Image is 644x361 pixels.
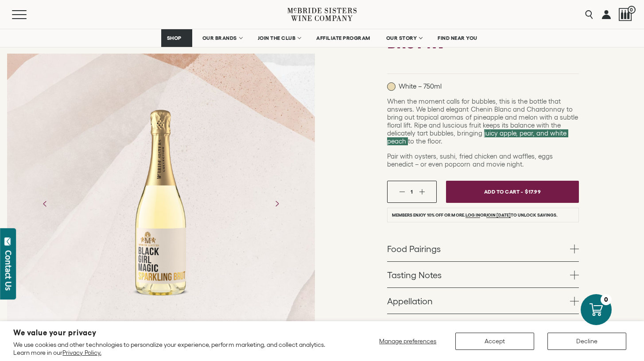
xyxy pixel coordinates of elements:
[386,35,417,41] span: OUR STORY
[380,29,428,47] a: OUR STORY
[525,185,541,198] span: $17.99
[628,6,636,14] span: 0
[161,29,192,47] a: SHOP
[387,288,579,314] a: Appellation
[601,294,612,305] div: 0
[547,333,626,350] button: Decline
[62,349,101,356] a: Privacy Policy.
[4,250,13,291] div: Contact Us
[374,333,442,350] button: Manage preferences
[167,35,182,41] span: SHOP
[446,181,579,203] button: Add To Cart - $17.99
[387,262,579,287] a: Tasting Notes
[387,152,579,168] p: Pair with oysters, sushi, fried chicken and waffles, eggs benedict – or even popcorn and movie ni...
[12,10,44,19] button: Mobile Menu Trigger
[13,329,343,337] h2: We value your privacy
[13,341,343,357] p: We use cookies and other technologies to personalize your experience, perform marketing, and coll...
[387,97,579,145] p: When the moment calls for bubbles, this is the bottle that answers. We blend elegant Chenin Blanc...
[455,333,534,350] button: Accept
[197,29,248,47] a: OUR BRANDS
[486,213,511,218] a: join [DATE]
[387,82,442,91] p: White – 750ml
[432,29,483,47] a: FIND NEAR YOU
[316,35,370,41] span: AFFILIATE PROGRAM
[252,29,306,47] a: JOIN THE CLUB
[34,192,57,215] button: Previous
[466,213,480,218] a: Log in
[411,189,413,194] span: 1
[387,208,579,222] li: Members enjoy 10% off or more. or to unlock savings.
[310,29,376,47] a: AFFILIATE PROGRAM
[387,236,579,261] a: Food Pairings
[484,185,523,198] span: Add To Cart -
[379,338,436,345] span: Manage preferences
[258,35,296,41] span: JOIN THE CLUB
[438,35,477,41] span: FIND NEAR YOU
[265,192,288,215] button: Next
[202,35,237,41] span: OUR BRANDS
